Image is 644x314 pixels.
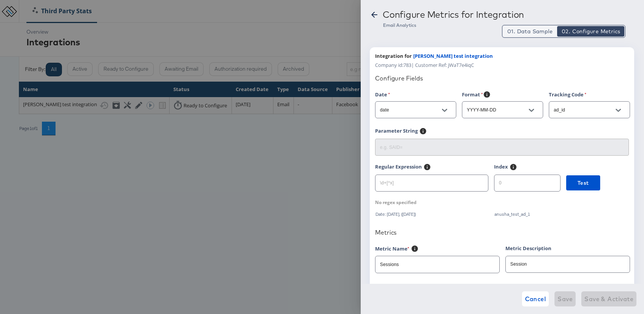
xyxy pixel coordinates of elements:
[375,53,412,60] span: Integration for
[462,91,483,100] label: Format
[494,163,508,173] label: Index
[525,294,546,304] span: Cancel
[383,22,635,28] div: Email Analytics
[613,105,624,116] button: Open
[375,245,409,254] label: Metric Name
[375,212,488,217] div: Date: [DATE], ([DATE])
[503,26,557,37] button: Data Sample
[375,136,629,152] input: e.g. SAID=
[507,28,553,35] span: 01. Data Sample
[522,291,549,306] button: Cancel
[375,163,422,173] label: Regular Expression
[375,229,629,236] div: Metrics
[383,9,524,20] div: Configure Metrics for Integration
[375,172,488,188] input: \d+[^x]
[549,91,587,98] label: Tracking Code
[375,91,390,98] label: Date
[566,175,600,190] button: Test
[562,28,620,35] span: 02. Configure Metrics
[566,175,600,199] a: Test
[526,105,537,116] button: Open
[494,172,560,188] input: 0
[439,105,450,116] button: Open
[578,178,589,188] span: Test
[375,199,417,206] div: No regex specified
[494,212,629,217] div: anusha_test_ad_1
[413,53,493,60] span: [PERSON_NAME] test integration
[375,127,418,137] label: Parameter String
[557,26,624,37] button: Configure Metrics
[375,62,474,69] span: Company id: 783 | Customer Ref: jWaT7e4iqC
[505,245,551,252] label: Metric Description
[375,74,629,82] div: Configure Fields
